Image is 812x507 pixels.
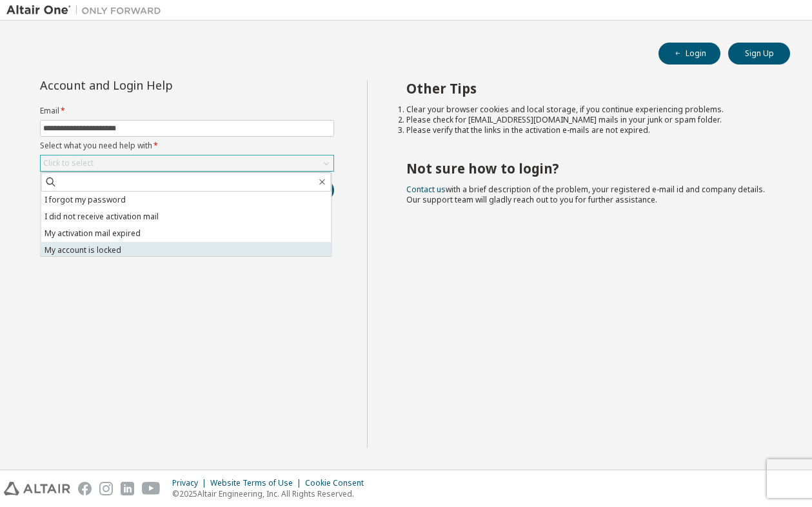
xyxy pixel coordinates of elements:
li: Clear your browser cookies and local storage, if you continue experiencing problems. [406,104,767,115]
li: Please check for [EMAIL_ADDRESS][DOMAIN_NAME] mails in your junk or spam folder. [406,115,767,125]
li: Please verify that the links in the activation e-mails are not expired. [406,125,767,135]
div: Click to select [43,158,94,168]
button: Sign Up [728,43,790,65]
img: Altair One [6,4,168,17]
span: with a brief description of the problem, your registered e-mail id and company details. Our suppo... [406,184,765,205]
label: Email [40,106,334,116]
img: altair_logo.svg [4,482,70,495]
li: I forgot my password [41,192,332,208]
div: Privacy [172,478,210,488]
div: Website Terms of Use [210,478,305,488]
img: linkedin.svg [121,482,134,495]
div: Cookie Consent [305,478,371,488]
img: facebook.svg [78,482,92,495]
p: © 2025 Altair Engineering, Inc. All Rights Reserved. [172,488,371,499]
div: Click to select [41,155,333,171]
div: Account and Login Help [40,80,275,90]
h2: Not sure how to login? [406,160,767,177]
button: Login [659,43,720,65]
img: instagram.svg [99,482,113,495]
label: Select what you need help with [40,141,334,151]
img: youtube.svg [142,482,161,495]
h2: Other Tips [406,80,767,97]
a: Contact us [406,184,446,195]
